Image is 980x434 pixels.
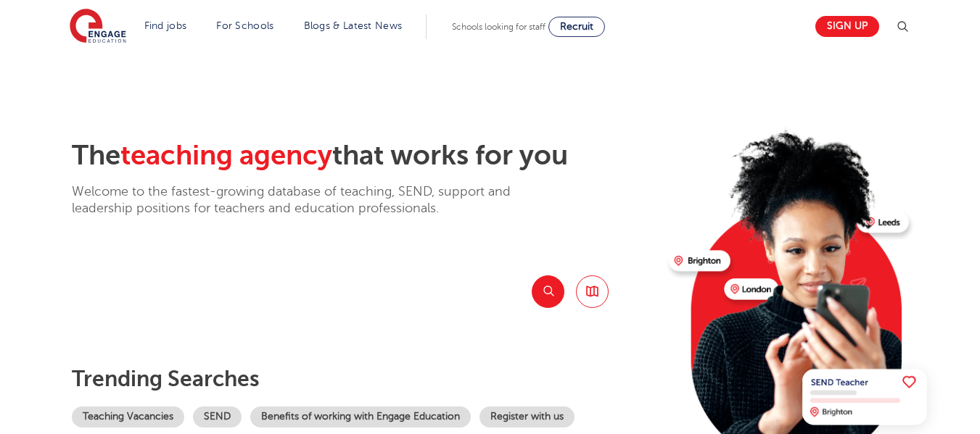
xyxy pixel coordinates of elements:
[70,9,126,45] img: Engage Education
[479,406,575,427] a: Register with us
[72,183,551,217] p: Welcome to the fastest-growing database of teaching, SEND, support and leadership positions for t...
[144,20,187,31] a: Find jobs
[560,21,593,32] span: Recruit
[815,16,879,37] a: Sign up
[250,406,471,427] a: Benefits of working with Engage Education
[532,275,564,308] button: Search
[120,140,332,171] span: teaching agency
[452,22,545,32] span: Schools looking for staff
[193,406,242,427] a: SEND
[304,20,403,31] a: Blogs & Latest News
[72,406,184,427] a: Teaching Vacancies
[72,366,657,392] p: Trending searches
[216,20,273,31] a: For Schools
[548,17,605,37] a: Recruit
[72,139,657,172] h2: The that works for you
